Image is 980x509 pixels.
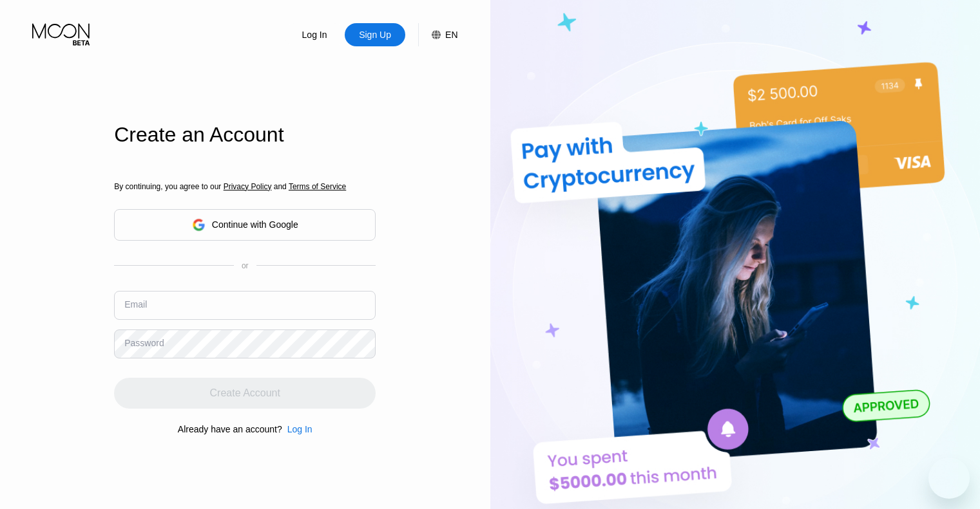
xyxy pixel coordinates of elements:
[358,28,392,41] div: Sign Up
[124,299,147,310] div: Email
[178,424,282,434] div: Already have an account?
[242,261,249,270] div: or
[124,338,164,348] div: Password
[271,182,289,191] span: and
[301,28,329,41] div: Log In
[224,182,272,191] span: Privacy Policy
[289,182,346,191] span: Terms of Service
[114,209,376,241] div: Continue with Google
[284,23,345,46] div: Log In
[345,23,405,46] div: Sign Up
[928,458,970,499] iframe: Button to launch messaging window
[418,23,457,46] div: EN
[282,424,312,434] div: Log In
[287,424,312,434] div: Log In
[445,30,457,40] div: EN
[212,219,298,230] div: Continue with Google
[114,182,376,191] div: By continuing, you agree to our
[114,123,376,147] div: Create an Account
